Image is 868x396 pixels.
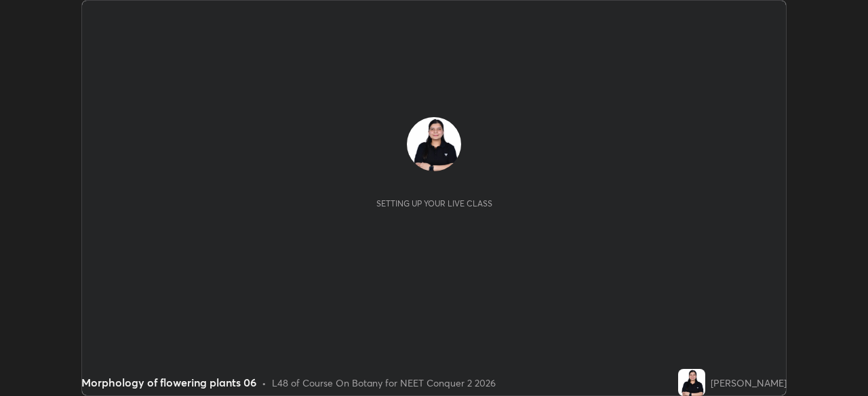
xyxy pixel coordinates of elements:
img: acf0137e63ae4f12bbc307483a07decc.jpg [678,369,705,396]
div: Setting up your live class [376,198,492,208]
div: [PERSON_NAME] [711,376,787,390]
div: Morphology of flowering plants 06 [81,374,256,391]
img: acf0137e63ae4f12bbc307483a07decc.jpg [407,117,461,171]
div: • [262,376,267,390]
div: L48 of Course On Botany for NEET Conquer 2 2026 [272,376,496,390]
